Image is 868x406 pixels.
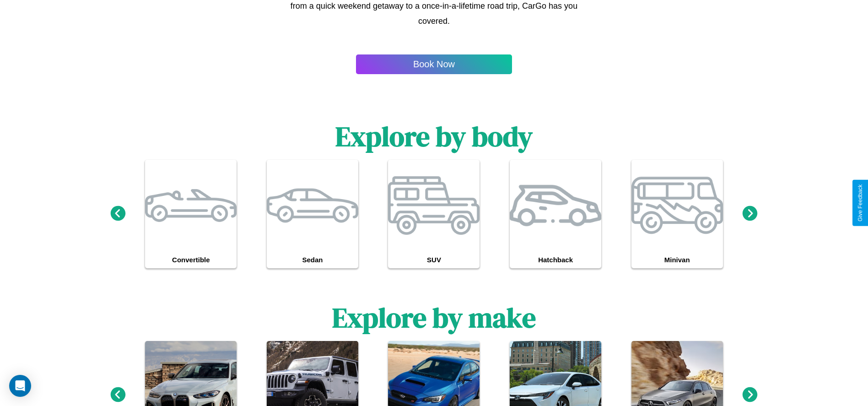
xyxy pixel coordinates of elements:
[510,251,601,268] h4: Hatchback
[332,299,536,336] h1: Explore by make
[857,184,863,222] div: Give Feedback
[9,375,31,397] div: Open Intercom Messenger
[631,251,723,268] h4: Minivan
[335,118,533,155] h1: Explore by body
[267,251,358,268] h4: Sedan
[356,54,512,74] button: Book Now
[388,251,480,268] h4: SUV
[145,251,237,268] h4: Convertible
